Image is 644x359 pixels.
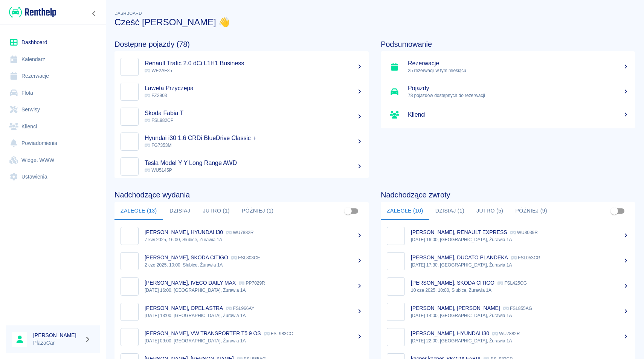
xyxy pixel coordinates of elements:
[122,85,137,99] img: Image
[114,129,369,154] a: ImageHyundai i30 1.6 CRDi BlueDrive Classic + FG7353M
[411,236,629,243] p: [DATE] 16:00, [GEOGRAPHIC_DATA], Żurawia 1A
[492,331,520,336] p: WU7882R
[6,152,100,169] a: Widget WWW
[6,68,100,85] a: Rezerwacje
[381,40,635,49] h4: Podsumowanie
[114,202,163,220] button: Zaległe (13)
[145,134,363,142] h5: Hyundai i30 1.6 CRDi BlueDrive Classic +
[6,6,56,18] a: Renthelp logo
[381,190,635,199] h4: Nadchodzące zwroty
[145,60,363,67] h5: Renault Trafic 2.0 dCi L1H1 Business
[408,60,629,67] h5: Rezerwacje
[6,135,100,152] a: Powiadomienia
[389,254,403,268] img: Image
[114,324,369,350] a: Image[PERSON_NAME], VW TRANSPORTER T5 9 OS FSL983CC[DATE] 09:00, [GEOGRAPHIC_DATA], Żurawia 1A
[145,305,223,311] p: [PERSON_NAME], OPEL ASTRA
[381,54,635,79] a: Rezerwacje25 rezerwacji w tym miesiącu
[145,68,172,73] span: WE2AF25
[145,312,363,319] p: [DATE] 13:00, [GEOGRAPHIC_DATA], Żurawia 1A
[341,204,355,218] span: Pokaż przypisane tylko do mnie
[411,229,507,235] p: [PERSON_NAME], RENAULT EXPRESS
[6,118,100,135] a: Klienci
[226,230,253,235] p: WU7882R
[114,11,142,15] span: Dashboard
[145,168,172,173] span: WU5145P
[411,330,489,336] p: [PERSON_NAME], HYUNDAI I30
[6,101,100,118] a: Serwisy
[122,254,137,268] img: Image
[145,118,174,123] span: FSL982CP
[411,305,500,311] p: [PERSON_NAME], [PERSON_NAME]
[408,111,629,119] h5: Klienci
[6,168,100,185] a: Ustawienia
[122,109,137,124] img: Image
[411,280,494,286] p: [PERSON_NAME], SKODA CITIGO
[122,305,137,319] img: Image
[497,280,527,286] p: FSL425CG
[163,202,197,220] button: Dzisiaj
[145,109,363,117] h5: Skoda Fabia T
[381,104,635,125] a: Klienci
[33,339,81,347] p: PlazaCar
[114,248,369,274] a: Image[PERSON_NAME], SKODA CITIGO FSL808CE2 cze 2025, 10:00, Słubice, Żurawia 1A
[411,312,629,319] p: [DATE] 14:00, [GEOGRAPHIC_DATA], Żurawia 1A
[114,40,369,49] h4: Dostępne pojazdy (78)
[9,6,56,18] img: Renthelp logo
[145,143,171,148] span: FG7353M
[381,324,635,350] a: Image[PERSON_NAME], HYUNDAI I30 WU7882R[DATE] 22:00, [GEOGRAPHIC_DATA], Żurawia 1A
[470,202,509,220] button: Jutro (5)
[389,279,403,294] img: Image
[411,337,629,344] p: [DATE] 22:00, [GEOGRAPHIC_DATA], Żurawia 1A
[411,287,629,294] p: 10 cze 2025, 10:00, Słubice, Żurawia 1A
[381,223,635,248] a: Image[PERSON_NAME], RENAULT EXPRESS WU8039R[DATE] 16:00, [GEOGRAPHIC_DATA], Żurawia 1A
[226,306,254,311] p: FSL966AY
[197,202,236,220] button: Jutro (1)
[239,280,265,286] p: PP7029R
[264,331,293,336] p: FSL983CC
[389,229,403,243] img: Image
[114,223,369,248] a: Image[PERSON_NAME], HYUNDAI I30 WU7882R7 kwi 2025, 16:00, Słubice, Żurawia 1A
[381,79,635,104] a: Pojazdy78 pojazdów dostępnych do rezerwacji
[114,154,369,179] a: ImageTesla Model Y Y Long Range AWD WU5145P
[389,330,403,344] img: Image
[408,92,629,99] p: 78 pojazdów dostępnych do rezerwacji
[6,85,100,102] a: Flota
[381,274,635,299] a: Image[PERSON_NAME], SKODA CITIGO FSL425CG10 cze 2025, 10:00, Słubice, Żurawia 1A
[145,236,363,243] p: 7 kwi 2025, 16:00, Słubice, Żurawia 1A
[114,17,635,28] h3: Cześć [PERSON_NAME] 👋
[145,262,363,268] p: 2 cze 2025, 10:00, Słubice, Żurawia 1A
[408,67,629,74] p: 25 rezerwacji w tym miesiącu
[408,85,629,92] h5: Pojazdy
[511,255,540,260] p: FSL053CG
[236,202,280,220] button: Później (1)
[145,330,261,336] p: [PERSON_NAME], VW TRANSPORTER T5 9 OS
[33,331,81,339] h6: [PERSON_NAME]
[114,54,369,79] a: ImageRenault Trafic 2.0 dCi L1H1 Business WE2AF25
[503,306,532,311] p: FSL855AG
[509,202,553,220] button: Później (9)
[114,79,369,104] a: ImageLaweta Przyczepa FZ2903
[411,262,629,268] p: [DATE] 17:30, [GEOGRAPHIC_DATA], Żurawia 1A
[114,274,369,299] a: Image[PERSON_NAME], IVECO DAILY MAX PP7029R[DATE] 16:00, [GEOGRAPHIC_DATA], Żurawia 1A
[389,305,403,319] img: Image
[145,93,167,98] span: FZ2903
[145,159,363,167] h5: Tesla Model Y Y Long Range AWD
[381,248,635,274] a: Image[PERSON_NAME], DUCATO PLANDEKA FSL053CG[DATE] 17:30, [GEOGRAPHIC_DATA], Żurawia 1A
[122,330,137,344] img: Image
[145,280,236,286] p: [PERSON_NAME], IVECO DAILY MAX
[122,134,137,149] img: Image
[145,254,228,260] p: [PERSON_NAME], SKODA CITIGO
[114,104,369,129] a: ImageSkoda Fabia T FSL982CP
[411,254,508,260] p: [PERSON_NAME], DUCATO PLANDEKA
[6,34,100,51] a: Dashboard
[122,279,137,294] img: Image
[89,9,100,18] button: Zwiń nawigację
[145,85,363,92] h5: Laweta Przyczepa
[114,190,369,199] h4: Nadchodzące wydania
[145,337,363,344] p: [DATE] 09:00, [GEOGRAPHIC_DATA], Żurawia 1A
[122,229,137,243] img: Image
[145,229,223,235] p: [PERSON_NAME], HYUNDAI I30
[429,202,471,220] button: Dzisiaj (1)
[381,202,429,220] button: Zaległe (10)
[122,159,137,174] img: Image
